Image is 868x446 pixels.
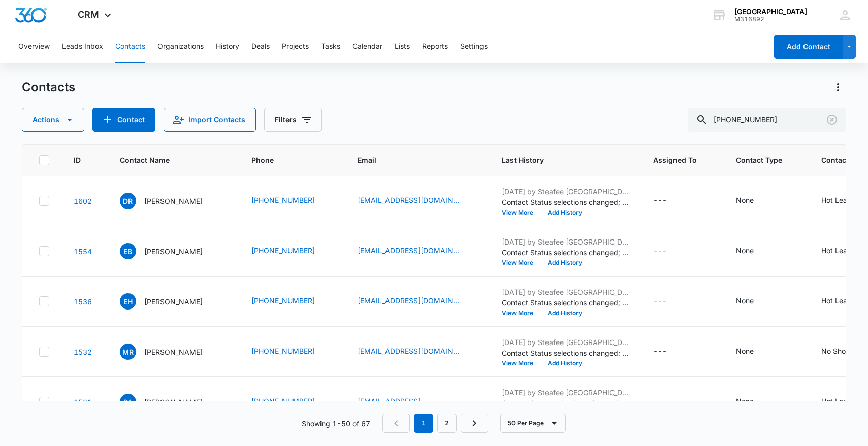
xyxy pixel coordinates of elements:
div: account id [734,16,807,23]
button: 50 Per Page [500,414,566,433]
a: Navigate to contact details page for Patricia Altamirano [74,398,92,406]
p: [PERSON_NAME] [144,246,203,257]
div: Phone - +1 (512) 964-5835 - Select to Edit Field [251,195,333,207]
div: Assigned To - - Select to Edit Field [653,195,685,207]
button: Leads Inbox [62,30,103,63]
button: Actions [830,79,846,95]
button: Calendar [352,30,382,63]
button: Add Contact [774,35,843,59]
div: --- [653,195,667,207]
p: [DATE] by Steafee [GEOGRAPHIC_DATA] [502,236,629,247]
div: Assigned To - - Select to Edit Field [653,295,685,307]
a: [PHONE_NUMBER] [251,396,315,406]
p: [DATE] by Steafee [GEOGRAPHIC_DATA] [502,287,629,297]
a: [PHONE_NUMBER] [251,295,315,306]
a: [EMAIL_ADDRESS][DOMAIN_NAME] [358,346,459,356]
div: Contact Type - None - Select to Edit Field [736,346,772,358]
span: CRM [78,9,99,20]
span: EH [120,293,136,310]
div: Assigned To - - Select to Edit Field [653,396,685,408]
span: DR [120,193,136,209]
div: No Show [821,346,851,356]
div: Phone - +1 (512) 363-9552 - Select to Edit Field [251,396,333,408]
span: Contact Name [120,155,212,165]
div: --- [653,295,667,307]
div: Hot Leads [821,245,855,256]
div: Contact Name - Elma Hernandez - Select to Edit Field [120,293,221,310]
a: Navigate to contact details page for Elma Hernandez [74,297,92,306]
p: Contact Status selections changed; None was removed and Hot Leads was added. [502,297,629,308]
div: --- [653,346,667,358]
button: View More [502,360,540,366]
div: Phone - +1 (512) 369-2584 - Select to Edit Field [251,245,333,257]
div: Contact Type - None - Select to Edit Field [736,195,772,207]
a: [PHONE_NUMBER] [251,245,315,256]
button: Overview [18,30,50,63]
div: Email - elmahernandez10@yahoo.com - Select to Edit Field [358,295,477,307]
button: Add History [540,310,589,316]
h1: Contacts [22,80,75,95]
button: Organizations [157,30,204,63]
span: EB [120,243,136,259]
button: Clear [824,112,840,128]
button: View More [502,260,540,266]
button: Projects [282,30,309,63]
span: Contact Type [736,155,782,165]
button: Add Contact [92,108,155,132]
a: Next Page [461,414,488,433]
button: Add History [540,360,589,366]
p: [PERSON_NAME] [144,347,203,357]
div: Contact Type - None - Select to Edit Field [736,245,772,257]
button: View More [502,310,540,316]
a: Navigate to contact details page for Erika Bettina Resendez [74,247,92,256]
p: [DATE] by Steafee [GEOGRAPHIC_DATA] [502,186,629,197]
button: Actions [22,108,84,132]
div: Contact Type - None - Select to Edit Field [736,396,772,408]
div: Email - emaria61@gmail.com - Select to Edit Field [358,346,477,358]
button: Filters [264,108,322,132]
p: Contact Status selections changed; None was removed and Hot Leads was added. [502,247,629,258]
div: Phone - +1 (512) 363-0106 - Select to Edit Field [251,346,333,358]
p: [PERSON_NAME] [144,397,203,407]
button: Deals [251,30,270,63]
p: Contact Status selections changed; None was removed and Hot Leads was added. [502,197,629,208]
div: Contact Name - Patricia Altamirano - Select to Edit Field [120,394,221,410]
span: Assigned To [653,155,697,165]
div: Hot Leads [821,295,855,306]
a: [EMAIL_ADDRESS][DOMAIN_NAME] [358,245,459,256]
div: account name [734,8,807,16]
p: Showing 1-50 of 67 [302,418,370,429]
em: 1 [414,414,433,433]
p: [DATE] by Steafee [GEOGRAPHIC_DATA] [502,337,629,348]
p: [DATE] by Steafee [GEOGRAPHIC_DATA] [502,387,629,398]
input: Search Contacts [688,108,846,132]
span: Last History [502,155,614,165]
p: [PERSON_NAME] [144,296,203,307]
button: Lists [395,30,410,63]
div: Email - uribepa@yahoo.comu - Select to Edit Field [358,396,439,408]
span: ID [74,155,81,165]
p: Contact Status selections changed; None was removed and Hot Leads was added. [502,398,629,408]
a: [EMAIL_ADDRESS][DOMAIN_NAME] [358,195,459,205]
button: Add History [540,260,589,266]
div: Email - druedas07@gmail.com - Select to Edit Field [358,195,477,207]
div: None [736,346,754,356]
div: Hot Leads [821,195,855,205]
a: [EMAIL_ADDRESS][DOMAIN_NAME] [358,295,459,306]
div: --- [653,396,667,408]
div: None [736,295,754,306]
div: Contact Type - None - Select to Edit Field [736,295,772,307]
p: [PERSON_NAME] [144,196,203,207]
a: [EMAIL_ADDRESS] [358,396,421,406]
div: Email - erikabettina@hotmail.com - Select to Edit Field [358,245,477,257]
button: Contacts [115,30,145,63]
span: Email [358,155,463,165]
span: MR [120,344,136,360]
nav: Pagination [382,414,488,433]
button: Settings [460,30,488,63]
div: None [736,195,754,205]
div: Contact Name - Erika Bettina Resendez - Select to Edit Field [120,243,221,259]
a: Navigate to contact details page for Maria Rodriguez [74,348,92,356]
button: Import Contacts [164,108,256,132]
span: PA [120,394,136,410]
